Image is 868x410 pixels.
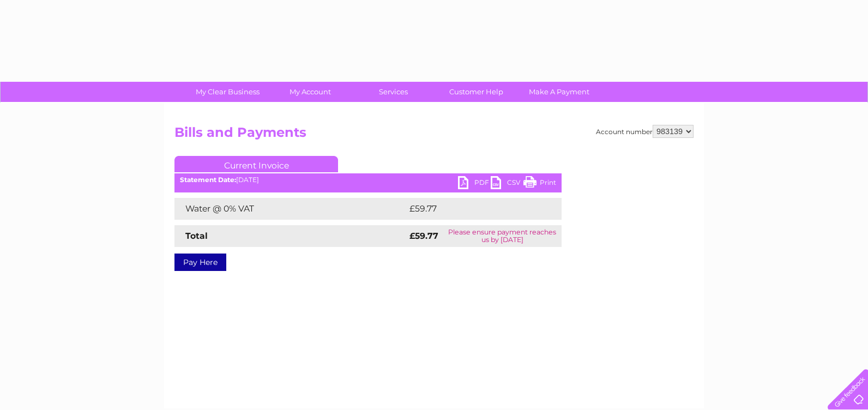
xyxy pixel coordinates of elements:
a: CSV [491,176,523,192]
div: [DATE] [174,176,562,184]
a: My Clear Business [183,82,273,102]
strong: £59.77 [409,231,438,241]
td: £59.77 [407,198,539,220]
h2: Bills and Payments [174,125,694,146]
a: Print [523,176,556,192]
b: Statement Date: [180,176,236,184]
a: Make A Payment [514,82,604,102]
a: Services [348,82,438,102]
a: My Account [266,82,355,102]
td: Water @ 0% VAT [174,198,407,220]
a: Current Invoice [174,156,338,172]
div: Account number [596,125,694,138]
a: Customer Help [431,82,521,102]
strong: Total [185,231,208,241]
td: Please ensure payment reaches us by [DATE] [443,225,562,247]
a: Pay Here [174,254,226,271]
a: PDF [458,176,491,192]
